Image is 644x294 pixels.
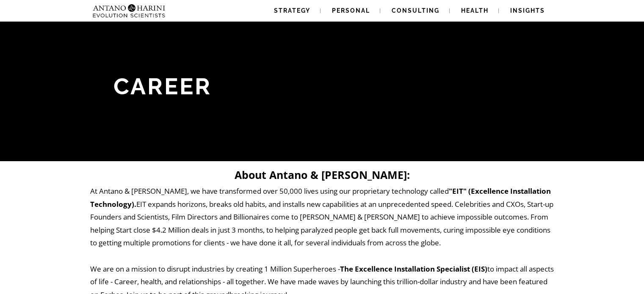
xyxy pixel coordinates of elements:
span: Consulting [392,7,439,14]
span: Career [113,73,212,100]
span: Health [461,7,489,14]
strong: About Antano & [PERSON_NAME]: [235,168,410,182]
span: Insights [510,7,545,14]
span: Personal [332,7,370,14]
strong: "EIT" (Excellence Installation Technology). [90,186,551,209]
span: Strategy [274,7,310,14]
strong: The Excellence Installation Specialist (EIS) [340,264,487,274]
